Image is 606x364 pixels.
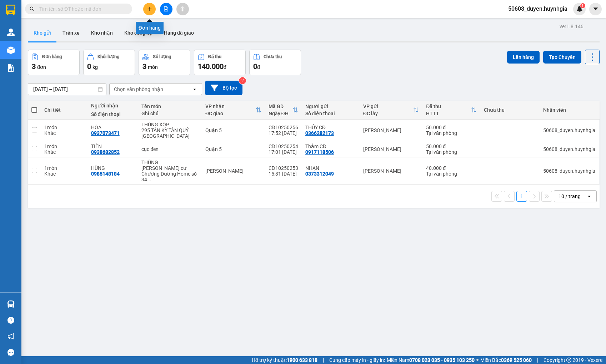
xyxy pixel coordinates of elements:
[91,111,135,117] div: Số điện thoại
[426,149,477,155] div: Tại văn phòng
[426,171,477,177] div: Tại văn phòng
[305,130,334,136] div: 0366282173
[205,146,261,152] div: Quận 5
[87,62,91,71] span: 0
[580,3,585,8] sup: 1
[363,168,419,174] div: [PERSON_NAME]
[119,24,158,41] button: Kho công nợ
[269,165,298,171] div: CĐ10250253
[426,125,477,130] div: 50.000 đ
[139,50,190,75] button: Số lượng3món
[484,107,536,113] div: Chưa thu
[44,130,84,136] div: Khác
[360,101,423,120] th: Toggle SortBy
[224,64,226,70] span: đ
[147,6,152,11] span: plus
[44,165,84,171] div: 1 món
[141,103,198,109] div: Tên món
[7,64,15,72] img: solution-icon
[160,3,172,15] button: file-add
[30,6,35,11] span: search
[543,127,595,133] div: 50608_duyen.huynhgia
[264,54,282,59] div: Chưa thu
[269,130,298,136] div: 17:52 [DATE]
[501,357,532,363] strong: 0369 525 060
[305,125,356,130] div: THỦY CĐ
[305,171,334,177] div: 0373312049
[305,111,356,116] div: Số điện thoại
[83,50,135,75] button: Khối lượng0kg
[91,165,135,171] div: HÙNG
[208,54,221,59] div: Đã thu
[92,64,98,70] span: kg
[387,356,475,364] span: Miền Nam
[252,356,317,364] span: Hỗ trợ kỹ thuật:
[516,191,527,202] button: 1
[141,160,198,165] div: THÙNG
[426,103,471,109] div: Đã thu
[205,103,256,109] div: VP nhận
[269,171,298,177] div: 15:31 [DATE]
[44,107,84,113] div: Chi tiết
[158,24,200,41] button: Hàng đã giao
[269,111,292,116] div: Ngày ĐH
[44,171,84,177] div: Khác
[141,165,198,182] div: Chung cư Chương Dương Home số 34 đường 12, Phường Trường Thọ, Thủ Đức
[363,111,414,116] div: ĐC lấy
[363,103,414,109] div: VP gửi
[114,86,163,93] div: Chọn văn phòng nhận
[480,356,532,364] span: Miền Bắc
[476,359,479,362] span: ⚪️
[7,46,15,54] img: warehouse-icon
[44,125,84,130] div: 1 món
[142,62,146,71] span: 3
[28,84,106,95] input: Select a date range.
[305,165,356,171] div: NHẠN
[7,333,14,340] span: notification
[147,177,151,182] span: ...
[239,77,246,84] sup: 2
[91,103,135,108] div: Người nhận
[141,146,198,152] div: cục đen
[37,64,46,70] span: đơn
[589,3,602,15] button: caret-down
[91,143,135,149] div: TIÊN
[576,6,583,12] img: icon-new-feature
[141,111,198,116] div: Ghi chú
[426,130,477,136] div: Tại văn phòng
[426,165,477,171] div: 40.000 đ
[136,22,164,34] div: Đơn hàng
[257,64,260,70] span: đ
[7,349,14,356] span: message
[409,357,475,363] strong: 0708 023 035 - 0935 103 250
[39,5,124,13] input: Tìm tên, số ĐT hoặc mã đơn
[44,149,84,155] div: Khác
[543,107,595,113] div: Nhân viên
[194,50,246,75] button: Đã thu140.000đ
[592,6,599,12] span: caret-down
[91,125,135,130] div: HÒA
[586,193,592,199] svg: open
[253,62,257,71] span: 0
[559,193,581,200] div: 10 / trang
[543,168,595,174] div: 50608_duyen.huynhgia
[91,171,120,177] div: 0985148184
[7,317,14,324] span: question-circle
[164,6,169,11] span: file-add
[269,149,298,155] div: 17:01 [DATE]
[141,122,198,127] div: THÙNG XỐP
[153,54,171,59] div: Số lượng
[42,54,62,59] div: Đơn hàng
[198,62,224,71] span: 140.000
[7,29,15,36] img: warehouse-icon
[537,356,538,364] span: |
[57,24,85,41] button: Trên xe
[249,50,301,75] button: Chưa thu0đ
[269,143,298,149] div: CĐ10250254
[329,356,385,364] span: Cung cấp máy in - giấy in:
[32,62,36,71] span: 3
[97,54,119,59] div: Khối lượng
[265,101,302,120] th: Toggle SortBy
[205,81,242,95] button: Bộ lọc
[192,86,197,92] svg: open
